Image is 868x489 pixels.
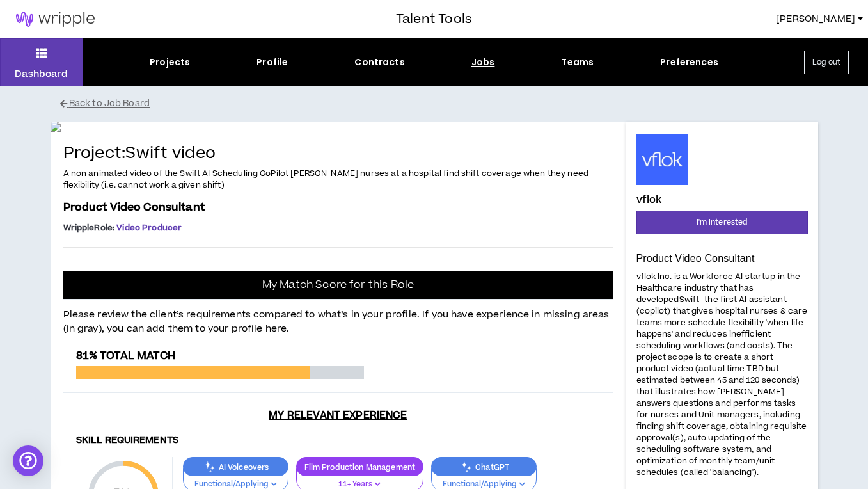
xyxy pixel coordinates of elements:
[63,200,205,215] span: Product Video Consultant
[561,56,594,69] div: Teams
[636,211,808,234] button: I'm Interested
[804,51,849,74] button: Log out
[60,93,828,115] button: Back to Job Board
[396,10,472,29] h3: Talent Tools
[432,462,536,472] p: ChatGPT
[76,435,601,447] h4: Skill Requirements
[63,409,613,422] h3: My Relevant Experience
[184,462,288,472] p: AI Voiceovers
[697,216,748,228] span: I'm Interested
[63,222,115,234] span: Wripple Role :
[636,252,808,265] p: Product Video Consultant
[354,56,404,69] div: Contracts
[63,145,613,163] h4: Project: Swift video
[636,194,662,205] h4: vflok
[13,445,43,476] div: Open Intercom Messenger
[776,12,855,26] span: [PERSON_NAME]
[116,222,182,234] span: Video Producer
[256,56,288,69] div: Profile
[63,300,613,337] p: Please review the client’s requirements compared to what’s in your profile. If you have experienc...
[297,462,423,472] p: Film Production Management
[636,294,808,478] span: - the first AI assistant (copilot) that gives hospital nurses & care teams more schedule flexibil...
[15,67,68,81] p: Dashboard
[660,56,718,69] div: Preferences
[76,348,175,364] span: 81% Total Match
[63,168,589,191] span: A non animated video of the Swift AI Scheduling CoPilot [PERSON_NAME] nurses at a hospital find s...
[636,271,801,305] span: vflok Inc. is a Workforce AI startup in the Healthcare industry that has developed
[679,294,700,305] a: Swift
[262,278,414,291] p: My Match Score for this Role
[51,122,626,132] img: SIVPKaHz8KKpBcEMH7R3WZLgnORWVCQnKQezYxrx.jpg
[150,56,190,69] div: Projects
